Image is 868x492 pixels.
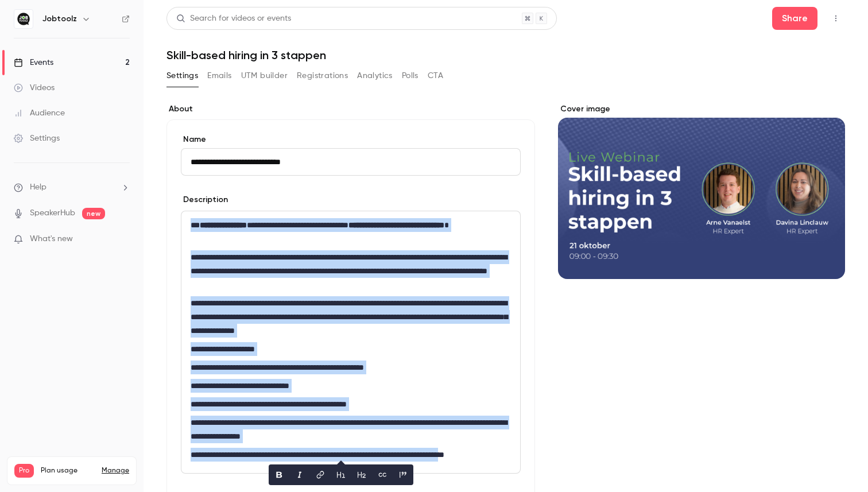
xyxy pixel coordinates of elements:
[30,233,73,245] span: What's new
[290,466,309,484] button: italic
[181,194,228,206] label: Description
[30,207,75,219] a: SpeakerHub
[357,67,393,85] button: Analytics
[42,13,77,25] h6: Jobtoolz
[30,181,46,193] span: Help
[558,103,845,115] label: Cover image
[428,67,443,85] button: CTA
[14,57,53,68] div: Events
[311,466,330,484] button: link
[116,234,130,245] iframe: Noticeable Trigger
[772,7,817,30] button: Share
[297,67,348,85] button: Registrations
[14,107,65,119] div: Audience
[14,464,34,478] span: Pro
[14,181,130,193] li: help-dropdown-opener
[402,67,418,85] button: Polls
[166,48,845,62] h1: Skill-based hiring in 3 stappen
[181,211,521,474] section: description
[82,208,105,219] span: new
[14,10,33,28] img: Jobtoolz
[241,67,288,85] button: UTM builder
[394,466,412,484] button: blockquote
[181,211,520,473] div: editor
[270,466,288,484] button: bold
[176,13,291,25] div: Search for videos or events
[166,103,535,115] label: About
[41,466,95,475] span: Plan usage
[181,134,521,145] label: Name
[558,103,845,279] section: Cover image
[166,67,198,85] button: Settings
[207,67,231,85] button: Emails
[14,133,60,144] div: Settings
[14,82,55,94] div: Videos
[102,466,129,475] a: Manage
